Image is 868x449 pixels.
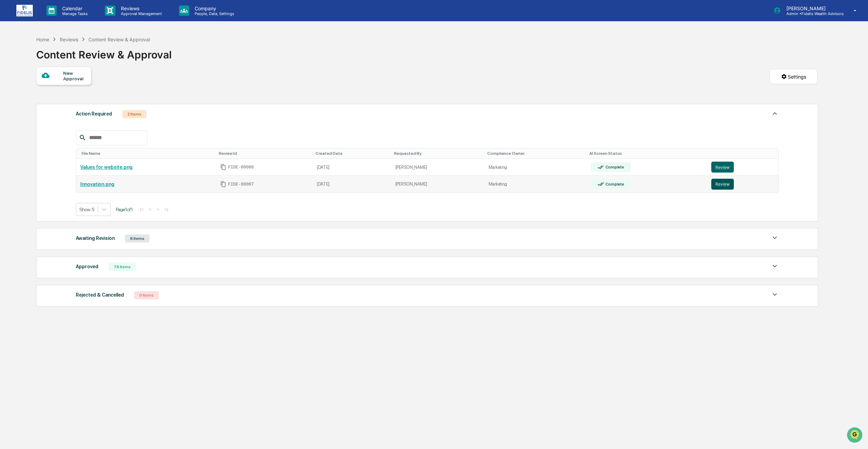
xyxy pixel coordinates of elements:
div: Complete [604,165,624,169]
p: Admin • Fidelis Wealth Advisors [781,11,844,16]
a: Review [711,162,774,173]
a: Innovation.png [80,181,114,187]
span: Pylon [68,116,83,121]
span: Attestations [56,86,85,93]
div: Start new chat [23,52,112,59]
span: FIDE-00007 [228,181,254,187]
div: We're available if you need us! [23,59,86,65]
a: 🗄️Attestations [47,83,87,96]
span: Copy Id [220,164,226,170]
div: 🖐️ [7,87,12,92]
a: Powered byPylon [48,115,83,121]
div: 2 Items [122,110,146,118]
div: Approved [76,262,98,271]
div: Toggle SortBy [487,151,584,156]
img: 1746055101610-c473b297-6a78-478c-a979-82029cc54cd1 [7,52,19,65]
button: > [155,206,162,212]
span: Preclearance [14,86,44,93]
div: 🔎 [7,100,12,105]
div: Toggle SortBy [82,151,214,156]
td: Marketing [485,176,587,192]
p: Approval Management [115,11,165,16]
div: New Approval [63,70,86,81]
img: caret [771,234,779,242]
div: 76 Items [109,263,136,271]
p: People, Data, Settings [189,11,238,16]
button: |< [138,206,146,212]
button: Review [711,162,734,173]
div: 0 Items [134,291,159,299]
div: 🗄️ [50,87,55,92]
td: [PERSON_NAME] [391,176,485,192]
div: Toggle SortBy [316,151,389,156]
p: Company [189,5,238,11]
div: Awaiting Revision [76,234,115,243]
div: Toggle SortBy [219,151,310,156]
div: Toggle SortBy [394,151,482,156]
div: Reviews [60,37,78,42]
p: Manage Tasks [57,11,91,16]
p: Calendar [57,5,91,11]
div: Action Required [76,109,112,118]
a: Review [711,179,774,190]
div: Content Review & Approval [36,43,172,61]
div: Toggle SortBy [713,151,776,156]
button: Settings [770,69,817,84]
span: Page 1 of 1 [116,207,133,212]
a: Values for website.png [80,164,132,170]
td: [PERSON_NAME] [391,159,485,176]
button: < [147,206,154,212]
img: caret [771,290,779,299]
button: >| [162,206,170,212]
span: Copy Id [220,181,226,187]
a: 🖐️Preclearance [4,83,47,96]
div: 6 Items [125,234,150,243]
div: Content Review & Approval [88,37,150,42]
td: Marketing [485,159,587,176]
iframe: Open customer support [846,426,865,445]
div: Toggle SortBy [589,151,704,156]
img: caret [771,109,779,118]
button: Start new chat [116,54,124,63]
img: caret [771,262,779,270]
td: [DATE] [313,159,391,176]
td: [DATE] [313,176,391,192]
p: How can we help? [7,14,124,25]
div: Home [36,37,49,42]
button: Review [711,179,734,190]
span: Data Lookup [14,99,43,106]
p: [PERSON_NAME] [781,5,844,11]
img: logo [16,5,33,16]
div: Rejected & Cancelled [76,290,124,299]
p: Reviews [115,5,165,11]
span: FIDE-00008 [228,164,254,170]
div: Complete [604,182,624,187]
a: 🔎Data Lookup [4,96,46,109]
